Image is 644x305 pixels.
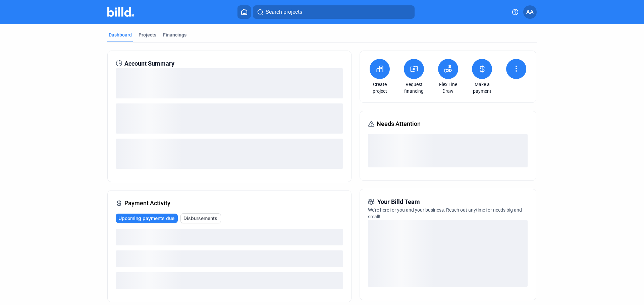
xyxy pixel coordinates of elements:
a: Create project [368,81,391,94]
span: We're here for you and your business. Reach out anytime for needs big and small! [368,207,522,219]
button: AA [523,5,537,19]
a: Request financing [402,81,426,94]
button: Disbursements [180,213,221,223]
div: loading [368,134,528,167]
span: Your Billd Team [377,197,420,207]
span: Disbursements [183,215,217,222]
div: loading [116,103,343,134]
a: Flex Line Draw [436,81,460,94]
span: AA [526,8,534,16]
div: loading [116,68,343,98]
div: Dashboard [109,31,132,38]
span: Search projects [266,8,302,16]
div: loading [116,139,343,169]
div: loading [116,272,343,289]
button: Upcoming payments due [116,214,178,223]
a: Make a payment [470,81,494,94]
div: loading [368,220,528,287]
img: Billd Company Logo [107,7,134,17]
span: Account Summary [124,59,174,68]
span: Needs Attention [377,119,421,129]
div: Financings [163,31,186,38]
div: Projects [139,31,156,38]
span: Payment Activity [124,199,170,208]
div: loading [116,250,343,267]
span: Upcoming payments due [118,215,174,222]
button: Search projects [253,5,415,19]
div: loading [116,229,343,245]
